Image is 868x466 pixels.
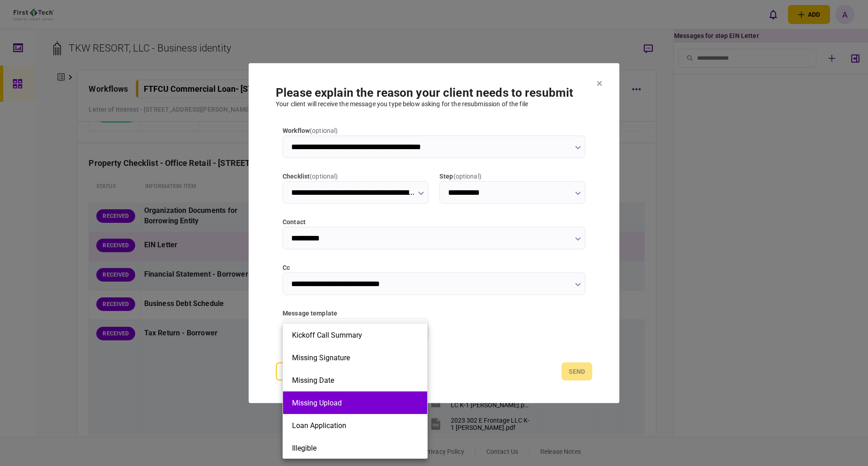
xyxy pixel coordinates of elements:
[292,421,418,430] button: Loan Application
[292,444,418,452] button: Illegible
[292,331,418,339] button: Kickoff Call Summary
[292,399,418,407] button: Missing Upload
[292,376,418,385] button: Missing Date
[292,353,418,362] button: Missing Signature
